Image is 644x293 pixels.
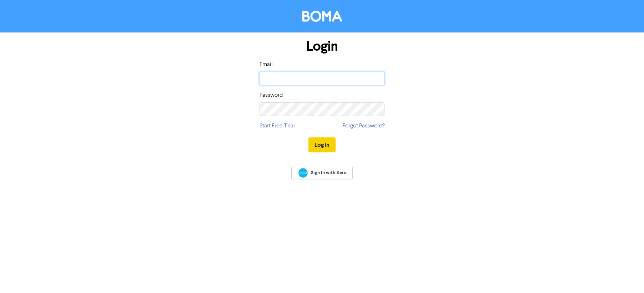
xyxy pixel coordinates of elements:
img: BOMA Logo [302,11,342,22]
button: Log In [308,137,336,152]
img: Xero logo [298,168,308,178]
label: Password [260,91,283,100]
span: Sign In with Xero [311,170,347,176]
a: Forgot Password? [342,122,384,130]
a: Sign In with Xero [291,167,353,179]
label: Email [260,60,273,69]
a: Start Free Trial [260,122,295,130]
h1: Login [260,38,384,55]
